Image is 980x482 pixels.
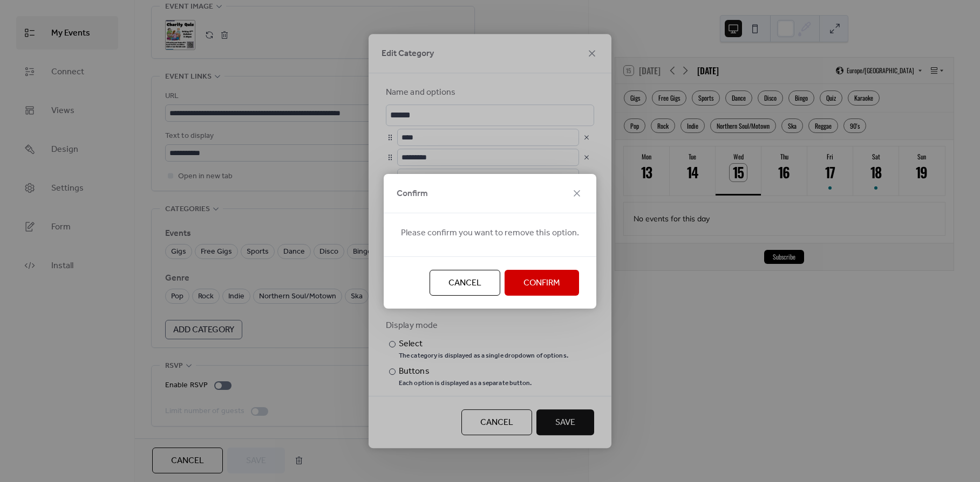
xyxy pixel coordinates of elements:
[397,187,428,200] span: Confirm
[430,270,500,296] button: Cancel
[523,277,560,290] span: Confirm
[505,270,579,296] button: Confirm
[448,277,481,290] span: Cancel
[401,227,579,240] span: Please confirm you want to remove this option.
